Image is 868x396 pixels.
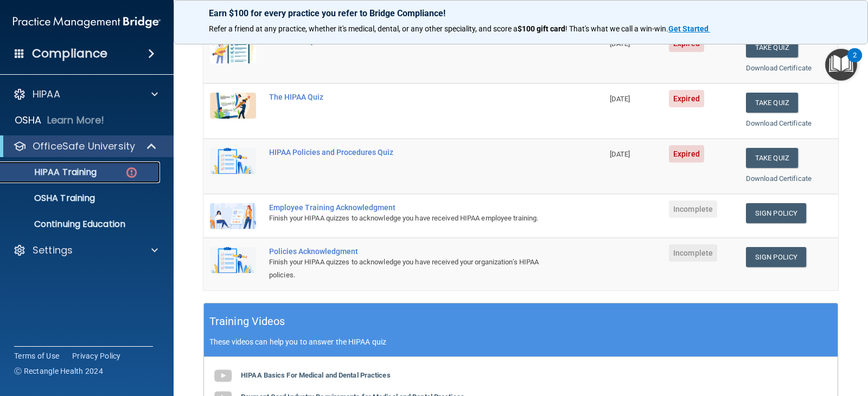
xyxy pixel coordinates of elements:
span: ! That's what we call a win-win. [565,24,668,33]
p: OfficeSafe University [33,140,135,153]
span: Incomplete [669,244,717,262]
a: Download Certificate [746,119,812,127]
a: Privacy Policy [72,350,121,361]
a: Settings [13,244,158,257]
b: HIPAA Basics For Medical and Dental Practices [241,371,391,379]
span: [DATE] [610,150,630,158]
a: HIPAA [13,88,158,101]
a: Sign Policy [746,247,806,267]
button: Take Quiz [746,148,798,168]
h4: Compliance [32,46,107,61]
strong: Get Started [668,24,709,33]
div: HIPAA Policies and Procedures Quiz [269,148,549,157]
h5: Training Videos [209,312,285,331]
div: Finish your HIPAA quizzes to acknowledge you have received your organization’s HIPAA policies. [269,256,549,282]
button: Take Quiz [746,93,798,113]
a: Terms of Use [14,350,59,361]
p: HIPAA [33,88,60,101]
button: Take Quiz [746,37,798,57]
a: Download Certificate [746,64,812,72]
div: Finish your HIPAA quizzes to acknowledge you have received HIPAA employee training. [269,212,549,225]
p: OSHA [15,114,42,127]
span: Expired [669,90,704,107]
div: Employee Training Acknowledgment [269,203,549,212]
span: Incomplete [669,200,717,218]
span: Expired [669,145,704,163]
img: gray_youtube_icon.38fcd6cc.png [212,365,234,387]
strong: $100 gift card [518,24,565,33]
p: OSHA Training [7,193,95,204]
p: Learn More! [47,114,105,127]
button: Open Resource Center, 2 new notifications [825,49,857,81]
div: Policies Acknowledgment [269,247,549,256]
p: HIPAA Training [7,167,97,178]
img: danger-circle.6113f641.png [125,166,138,179]
p: These videos can help you to answer the HIPAA quiz [209,337,832,346]
a: Sign Policy [746,203,806,223]
div: 2 [853,55,857,69]
img: PMB logo [13,11,161,33]
a: Download Certificate [746,174,812,183]
p: Continuing Education [7,219,155,230]
a: OfficeSafe University [13,140,157,153]
span: [DATE] [610,40,630,48]
span: Ⓒ Rectangle Health 2024 [14,366,103,376]
p: Settings [33,244,73,257]
div: The HIPAA Quiz [269,93,549,101]
a: Get Started [668,24,710,33]
p: Earn $100 for every practice you refer to Bridge Compliance! [209,8,833,18]
span: [DATE] [610,95,630,103]
span: Refer a friend at any practice, whether it's medical, dental, or any other speciality, and score a [209,24,518,33]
